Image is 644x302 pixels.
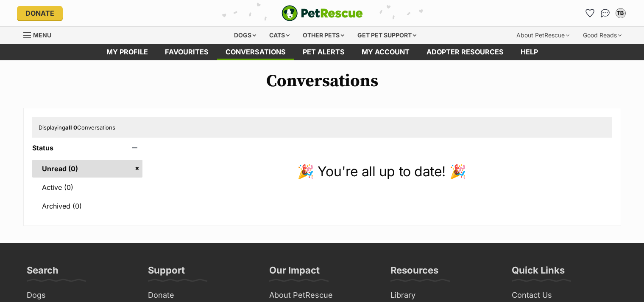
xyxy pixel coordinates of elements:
[601,9,610,17] img: chat-41dd97257d64d25036548639549fe6c8038ab92f7586957e7f3b1b290dea8141.svg
[294,44,353,60] a: Pet alerts
[616,9,625,17] div: TB
[282,5,363,21] a: PetRescue
[32,160,143,178] a: Unread (0)
[32,197,143,215] a: Archived (0)
[583,6,597,20] a: Favourites
[269,264,320,281] h3: Our Impact
[23,27,57,42] a: Menu
[98,44,156,60] a: My profile
[39,124,115,131] span: Displaying Conversations
[33,31,51,39] span: Menu
[577,27,627,44] div: Good Reads
[512,44,546,60] a: Help
[390,264,438,281] h3: Resources
[263,27,296,44] div: Cats
[599,6,612,20] a: Conversations
[65,124,77,131] strong: all 0
[217,44,294,60] a: conversations
[32,178,143,196] a: Active (0)
[418,44,512,60] a: Adopter resources
[387,289,500,302] a: Library
[148,264,185,281] h3: Support
[353,44,418,60] a: My account
[17,6,63,20] a: Donate
[145,289,257,302] a: Donate
[512,264,565,281] h3: Quick Links
[23,289,136,302] a: Dogs
[583,6,627,20] ul: Account quick links
[510,27,575,44] div: About PetRescue
[151,161,612,182] p: 🎉 You're all up to date! 🎉
[228,27,262,44] div: Dogs
[297,27,350,44] div: Other pets
[32,144,143,152] header: Status
[27,264,59,281] h3: Search
[156,44,217,60] a: Favourites
[508,289,621,302] a: Contact Us
[614,6,627,20] button: My account
[266,289,379,302] a: About PetRescue
[282,5,363,21] img: logo-e224e6f780fb5917bec1dbf3a21bbac754714ae5b6737aabdf751b685950b380.svg
[351,27,422,44] div: Get pet support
